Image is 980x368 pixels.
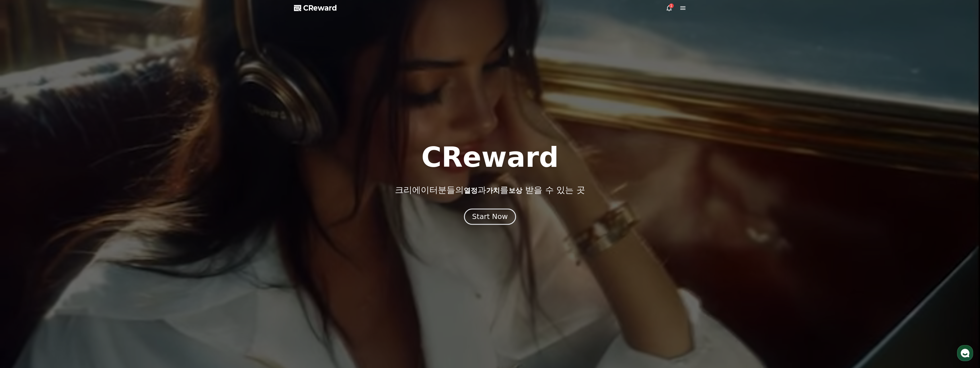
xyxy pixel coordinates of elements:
span: 대화 [52,191,59,195]
a: 대화 [38,182,74,196]
span: 보상 [508,187,522,195]
a: 설정 [74,182,110,196]
span: 설정 [89,190,96,195]
a: Start Now [465,215,515,220]
span: 열정 [464,187,478,195]
button: Start Now [464,209,516,225]
a: 홈 [2,182,38,196]
h1: CReward [421,144,559,171]
a: 1 [666,5,673,11]
span: 가치 [486,187,500,195]
span: CReward [303,3,337,13]
div: Start Now [472,212,508,222]
div: 1 [669,3,674,8]
p: 크리에이터분들의 과 를 받을 수 있는 곳 [395,185,585,195]
span: 홈 [18,190,22,195]
a: CReward [294,3,337,13]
